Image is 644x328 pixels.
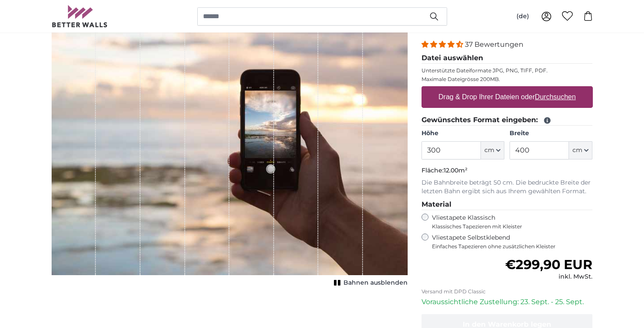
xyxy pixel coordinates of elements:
label: Vliestapete Selbstklebend [432,234,593,250]
p: Unterstützte Dateiformate JPG, PNG, TIFF, PDF. [422,67,593,74]
img: Betterwalls [52,5,108,27]
button: (de) [510,9,536,24]
p: Voraussichtliche Zustellung: 23. Sept. - 25. Sept. [422,297,593,307]
legend: Material [422,199,593,210]
button: cm [569,141,592,159]
label: Vliestapete Klassisch [432,214,585,230]
legend: Gewünschtes Format eingeben: [422,115,593,126]
p: Die Bahnbreite beträgt 50 cm. Die bedruckte Breite der letzten Bahn ergibt sich aus Ihrem gewählt... [422,179,593,196]
button: cm [481,141,504,159]
label: Höhe [422,129,504,138]
span: 4.32 stars [422,40,465,49]
legend: Datei auswählen [422,53,593,64]
span: 12.00m² [444,166,467,174]
span: cm [572,146,582,155]
label: Breite [510,129,592,138]
button: Bahnen ausblenden [331,277,408,289]
span: Klassisches Tapezieren mit Kleister [432,223,585,230]
span: 37 Bewertungen [465,40,523,49]
span: Einfaches Tapezieren ohne zusätzlichen Kleister [432,243,593,250]
span: cm [484,146,494,155]
p: Fläche: [422,166,593,175]
div: 1 of 1 [52,8,408,289]
div: inkl. MwSt. [505,273,592,281]
u: Durchsuchen [535,93,575,101]
label: Drag & Drop Ihrer Dateien oder [435,88,579,106]
span: Bahnen ausblenden [343,279,408,287]
span: €299,90 EUR [505,257,592,273]
p: Maximale Dateigrösse 200MB. [422,76,593,83]
p: Versand mit DPD Classic [422,288,593,295]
